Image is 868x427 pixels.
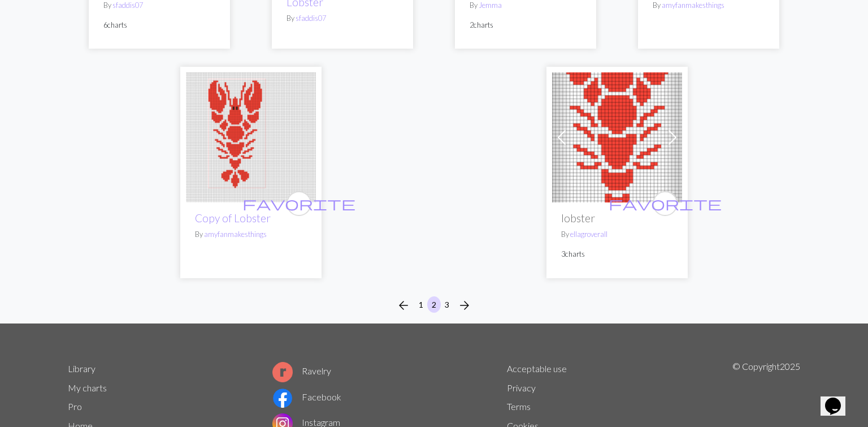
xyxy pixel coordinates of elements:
[392,296,415,314] button: Previous
[552,131,682,141] a: lobster
[507,401,531,412] a: Terms
[272,388,293,408] img: Facebook logo
[392,296,476,314] nav: Page navigation
[609,195,722,212] span: favorite
[440,296,454,313] button: 3
[821,382,857,416] iframe: chat widget
[204,230,267,239] a: amyfanmakesthings
[552,72,682,202] img: lobster
[195,212,271,225] a: Copy of Lobster
[68,363,96,374] a: Library
[479,1,502,10] a: Jemma
[561,229,673,240] p: By
[507,363,567,374] a: Acceptable use
[68,401,82,412] a: Pro
[507,382,536,393] a: Privacy
[195,229,307,240] p: By
[570,230,607,239] a: ellagroverall
[272,365,331,376] a: Ravelry
[68,382,107,393] a: My charts
[296,14,326,23] a: sfaddis07
[609,192,722,215] i: favourite
[453,296,476,314] button: Next
[561,249,673,260] p: 3 charts
[470,20,581,31] p: 2 charts
[397,297,410,313] span: arrow_back
[287,13,398,24] p: By
[103,20,215,31] p: 6 charts
[272,391,341,402] a: Facebook
[186,72,316,202] img: Lobster
[242,192,355,215] i: favourite
[561,212,673,225] h2: lobster
[186,131,316,141] a: Lobster
[397,299,410,312] i: Previous
[272,362,293,382] img: Ravelry logo
[653,191,678,216] button: favourite
[427,296,441,313] button: 2
[112,1,143,10] a: sfaddis07
[458,299,471,312] i: Next
[458,297,471,313] span: arrow_forward
[287,191,311,216] button: favourite
[242,195,355,212] span: favorite
[414,296,428,313] button: 1
[662,1,724,10] a: amyfanmakesthings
